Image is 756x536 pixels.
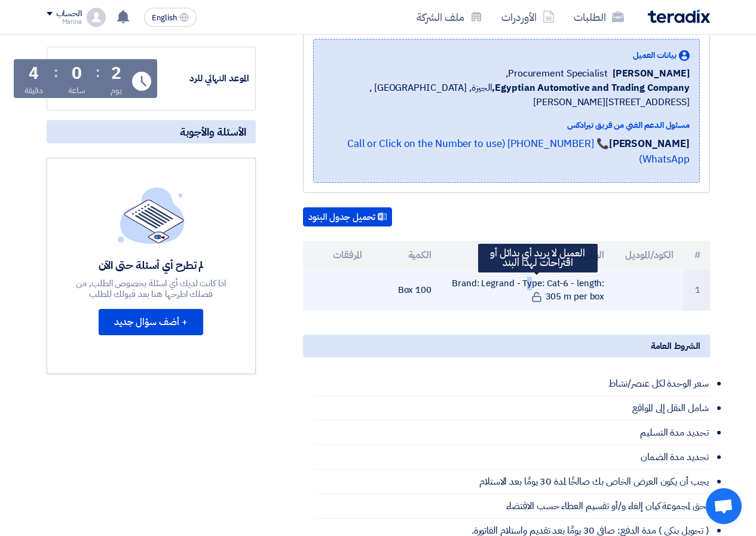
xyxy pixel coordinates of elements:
div: 4 [29,65,39,82]
span: [PERSON_NAME] [613,66,690,81]
div: 2 [111,65,121,82]
span: Procurement Specialist, [506,66,608,81]
strong: [PERSON_NAME] [609,136,690,151]
li: سعر الوحدة لكل عنصر/نشاط [315,372,710,396]
div: : [96,62,100,83]
button: + أضف سؤال جديد [99,309,203,335]
div: لم تطرح أي أسئلة حتى الآن [64,258,238,272]
td: 1 [683,269,710,311]
a: ملف الشركة [407,3,492,31]
div: : [54,62,58,83]
th: الكمية [372,241,441,269]
div: ساعة [68,84,85,97]
li: تحديد مدة التسليم [315,421,710,445]
div: يوم [111,84,122,97]
div: اذا كانت لديك أي اسئلة بخصوص الطلب, من فضلك اطرحها هنا بعد قبولك للطلب [64,278,238,299]
img: profile_test.png [87,8,106,27]
span: الجيزة, [GEOGRAPHIC_DATA] ,[STREET_ADDRESS][PERSON_NAME] [323,81,690,109]
div: مسئول الدعم الفني من فريق تيرادكس [323,119,690,131]
span: بيانات العميل [633,49,677,62]
b: Egyptian Automotive and Trading Company, [492,81,689,95]
a: 📞 [PHONE_NUMBER] (Call or Click on the Number to use WhatsApp) [347,136,690,167]
th: # [683,241,710,269]
div: دقيقة [25,84,43,97]
th: المرفقات [303,241,372,269]
span: الشروط العامة [651,339,700,353]
div: Marina [47,19,82,25]
div: الحساب [56,9,82,19]
div: الموعد النهائي للرد [160,72,249,85]
a: الطلبات [564,3,633,31]
img: Teradix logo [648,10,710,23]
li: تحديد مدة الضمان [315,445,710,470]
td: 100 Box [372,269,441,311]
div: Open chat [706,488,742,524]
th: البيان/الوصف [441,241,614,269]
button: English [144,8,197,27]
td: Brand: Legrand - Type: Cat-6 - length: 305 m per box [441,269,614,311]
img: empty_state_list.svg [118,187,185,243]
th: الكود/الموديل [614,241,683,269]
li: يجب أن يكون العرض الخاص بك صالحًا لمدة 30 يومًا بعد الاستلام [315,470,710,494]
span: English [152,14,177,22]
span: الأسئلة والأجوبة [180,125,246,139]
li: شامل النقل إلى المواقع [315,396,710,421]
div: 0 [72,65,82,82]
button: تحميل جدول البنود [303,207,392,226]
li: يحق لمجموعة كيان إلغاء و/أو تقسيم العطاء حسب الاقتضاء [315,494,710,519]
span: العميل لا يريد أي بدائل أو اقتراحات لهذا البند [490,246,585,270]
a: الأوردرات [492,3,564,31]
